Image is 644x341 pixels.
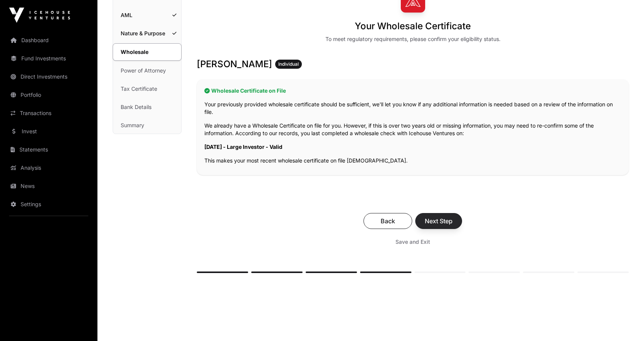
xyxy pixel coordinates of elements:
[113,25,181,42] a: Nature & Purpose
[113,62,181,79] a: Power of Attorney
[204,122,621,137] p: We already have a Wholesale Certificate on file for you. However, if this is over two years old o...
[204,87,621,95] h2: Wholesale Certificate on File
[204,157,621,164] p: This makes your most recent wholesale certificate on file [DEMOGRAPHIC_DATA].
[6,105,91,122] a: Transactions
[6,123,91,140] a: Invest
[6,68,91,85] a: Direct Investments
[113,43,182,61] a: Wholesale
[278,61,299,67] span: Individual
[113,81,181,97] a: Tax Certificate
[395,238,430,246] span: Save and Exit
[363,213,412,229] button: Back
[373,216,403,226] span: Back
[606,305,644,341] iframe: Chat Widget
[425,216,453,226] span: Next Step
[6,196,91,213] a: Settings
[113,117,181,134] a: Summary
[6,159,91,176] a: Analysis
[204,101,621,116] p: Your previously provided wholesale certificate should be sufficient, we'll let you know if any ad...
[325,35,501,43] div: To meet regulatory requirements, please confirm your eligibility status.
[355,20,471,32] h1: Your Wholesale Certificate
[204,143,621,151] p: [DATE] - Large Investor - Valid
[9,8,70,23] img: Icehouse Ventures Logo
[197,58,629,70] h3: [PERSON_NAME]
[6,87,91,103] a: Portfolio
[113,99,181,115] a: Bank Details
[6,141,91,158] a: Statements
[415,213,462,229] button: Next Step
[386,235,439,249] button: Save and Exit
[6,178,91,194] a: News
[113,7,181,24] a: AML
[6,50,91,67] a: Fund Investments
[6,32,91,49] a: Dashboard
